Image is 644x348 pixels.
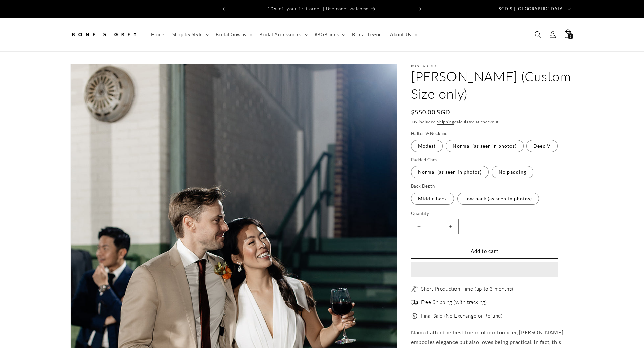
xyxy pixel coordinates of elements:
[499,6,565,12] span: SGD $ | [GEOGRAPHIC_DATA]
[216,3,231,15] button: Previous announcement
[348,27,386,42] a: Bridal Try-on
[216,31,246,38] span: Bridal Gowns
[411,130,448,137] legend: Halter V-Neckline
[411,210,558,217] label: Quantity
[411,157,440,163] legend: Padded Chest
[68,25,140,45] a: Bone and Grey Bridal
[411,312,418,319] img: offer.png
[386,27,420,42] summary: About Us
[421,286,513,292] span: Short Production Time (up to 3 months)
[352,31,382,38] span: Bridal Try-on
[168,27,212,42] summary: Shop by Style
[411,108,450,117] span: $550.00 SGD
[172,31,203,38] span: Shop by Style
[495,3,574,15] button: SGD $ | [GEOGRAPHIC_DATA]
[268,6,369,11] span: 10% off your first order | Use code: welcome
[531,27,545,42] summary: Search
[411,166,489,178] label: Normal (as seen in photos)
[390,31,411,38] span: About Us
[411,243,558,259] button: Add to cart
[570,33,572,39] span: 1
[421,312,502,319] span: Final Sale (No Exchange or Refund)
[212,27,255,42] summary: Bridal Gowns
[411,64,574,68] p: Bone & Grey
[311,27,348,42] summary: #BGBrides
[411,183,435,190] legend: Back Depth
[411,119,574,125] div: Tax included. calculated at checkout.
[315,31,339,38] span: #BGBrides
[413,3,428,15] button: Next announcement
[411,68,574,102] h1: [PERSON_NAME] (Custom Size only)
[446,140,524,152] label: Normal (as seen in photos)
[411,193,454,205] label: Middle back
[70,27,138,42] img: Bone and Grey Bridal
[526,140,558,152] label: Deep V
[492,166,533,178] label: No padding
[151,31,164,38] span: Home
[411,286,418,292] img: needle.png
[411,140,443,152] label: Modest
[437,119,454,124] a: Shipping
[259,31,302,38] span: Bridal Accessories
[457,193,539,205] label: Low back (as seen in photos)
[147,27,168,42] a: Home
[255,27,311,42] summary: Bridal Accessories
[421,299,487,306] span: Free Shipping (with tracking)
